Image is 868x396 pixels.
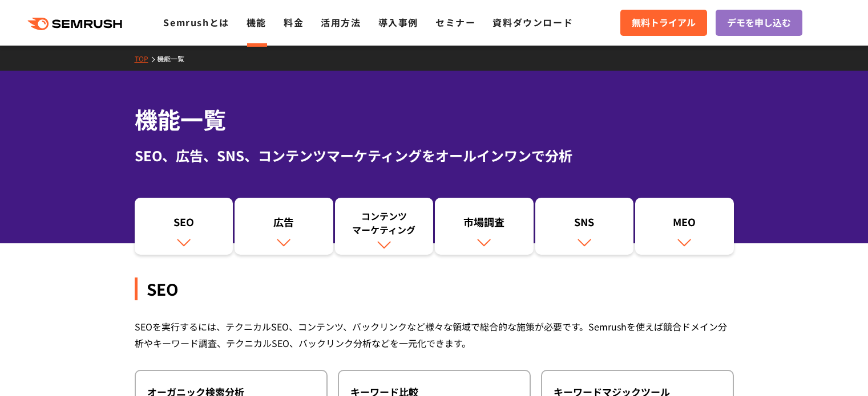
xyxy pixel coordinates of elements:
div: MEO [641,215,728,234]
a: SNS [535,198,634,255]
div: SEOを実行するには、テクニカルSEO、コンテンツ、バックリンクなど様々な領域で総合的な施策が必要です。Semrushを使えば競合ドメイン分析やキーワード調査、テクニカルSEO、バックリンク分析... [135,319,734,352]
div: SEO、広告、SNS、コンテンツマーケティングをオールインワンで分析 [135,145,734,166]
a: 市場調査 [435,198,534,255]
div: SNS [541,215,628,234]
h1: 機能一覧 [135,103,734,136]
a: コンテンツマーケティング [335,198,434,255]
div: SEO [140,215,228,234]
a: 料金 [284,15,304,29]
a: 機能一覧 [157,54,193,63]
a: MEO [635,198,734,255]
a: SEO [135,198,233,255]
a: デモを申し込む [716,10,802,36]
a: TOP [135,54,157,63]
a: 機能 [247,15,267,29]
span: デモを申し込む [727,15,791,30]
a: 活用方法 [321,15,361,29]
div: 広告 [240,215,328,234]
a: Semrushとは [163,15,229,29]
div: 市場調査 [441,215,528,234]
div: コンテンツ マーケティング [341,209,428,236]
a: 導入事例 [378,15,418,29]
div: SEO [135,277,734,300]
a: 広告 [235,198,333,255]
a: セミナー [435,15,475,29]
a: 資料ダウンロード [492,15,573,29]
span: 無料トライアル [632,15,696,30]
a: 無料トライアル [620,10,707,36]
